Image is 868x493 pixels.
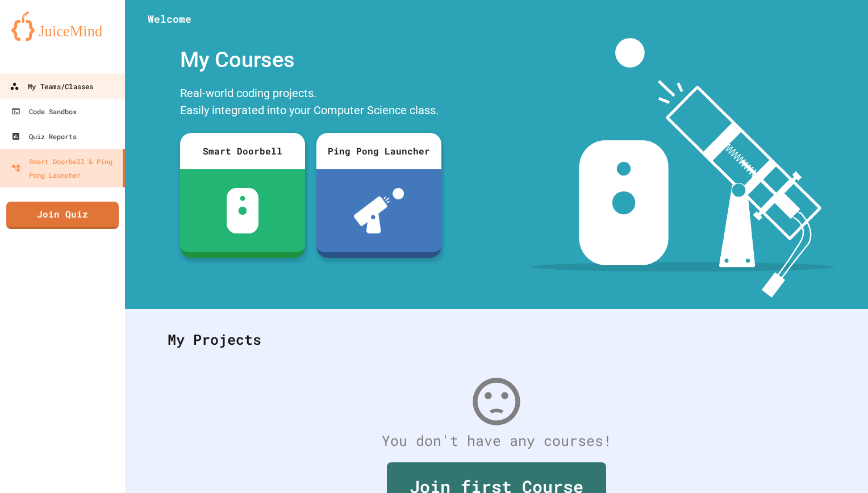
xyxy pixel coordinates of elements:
[316,133,441,169] div: Ping Pong Launcher
[156,317,837,362] div: My Projects
[156,430,837,452] div: You don't have any courses!
[11,105,77,118] div: Code Sandbox
[180,133,305,169] div: Smart Doorbell
[174,82,447,124] div: Real-world coding projects. Easily integrated into your Computer Science class.
[227,188,259,233] img: sdb-white.svg
[11,11,114,41] img: logo-orange.svg
[354,188,404,233] img: ppl-with-ball.png
[530,38,834,298] img: banner-image-my-projects.png
[11,154,118,182] div: Smart Doorbell & Ping Pong Launcher
[6,202,119,229] a: Join Quiz
[10,80,93,94] div: My Teams/Classes
[174,38,447,82] div: My Courses
[11,129,77,143] div: Quiz Reports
